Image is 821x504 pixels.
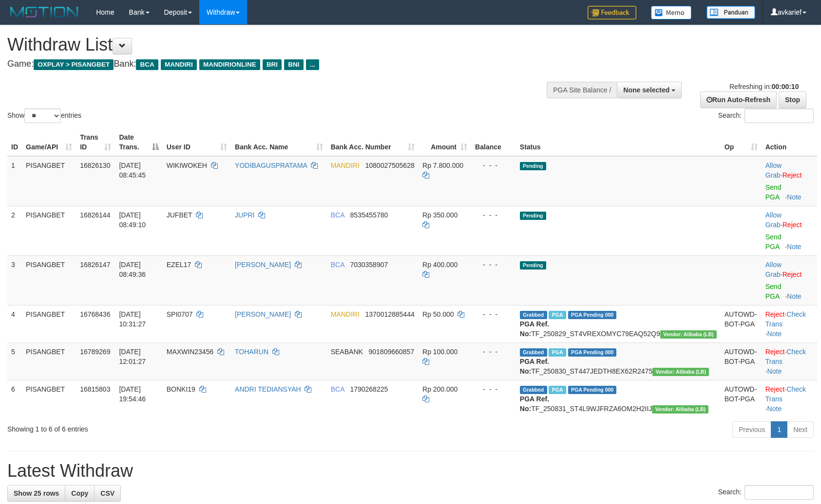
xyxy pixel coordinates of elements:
[516,128,721,156] th: Status
[7,420,335,434] div: Showing 1 to 6 of 6 entries
[350,385,388,393] span: Copy 1790268225 to clipboard
[167,261,191,269] span: EZEL17
[136,59,158,70] span: BCA
[22,206,76,255] td: PISANGBET
[422,348,458,356] span: Rp 100.000
[7,461,814,481] h1: Latest Withdraw
[235,385,301,393] a: ANDRI TEDIANSYAH
[617,82,682,98] button: None selected
[235,310,291,318] a: [PERSON_NAME]
[167,211,192,219] span: JUFBET
[119,385,146,403] span: [DATE] 19:54:46
[779,91,806,108] a: Stop
[721,128,762,156] th: Op: activate to sort column ascending
[623,86,669,94] span: None selected
[119,162,146,179] span: [DATE] 08:45:45
[516,342,721,380] td: TF_250830_ST447JEDTH8EX62R2475
[787,292,802,300] a: Note
[787,421,814,438] a: Next
[7,5,81,19] img: MOTION_logo.png
[71,489,88,497] span: Copy
[80,162,110,169] span: 16826130
[520,212,546,220] span: Pending
[765,211,783,229] span: ·
[652,405,708,414] span: Vendor URL: https://dashboard.q2checkout.com/secure
[119,310,146,328] span: [DATE] 10:31:27
[767,330,782,338] a: Note
[163,128,231,156] th: User ID: activate to sort column ascending
[167,348,213,356] span: MAXWIN23456
[235,261,291,269] a: [PERSON_NAME]
[516,380,721,417] td: TF_250831_ST4L9WJFRZA6OM2H2IIJ
[721,305,762,342] td: AUTOWD-BOT-PGA
[762,342,817,380] td: · ·
[765,310,806,328] a: Check Trans
[762,305,817,342] td: · ·
[119,211,146,229] span: [DATE] 08:49:10
[365,162,414,169] span: Copy 1080027505628 to clipboard
[76,128,115,156] th: Trans ID: activate to sort column ascending
[22,342,76,380] td: PISANGBET
[199,59,260,70] span: MANDIRIONLINE
[7,485,65,502] a: Show 25 rows
[706,6,755,19] img: panduan.png
[520,261,546,270] span: Pending
[24,108,61,123] select: Showentries
[783,221,802,229] a: Reject
[115,128,162,156] th: Date Trans.: activate to sort column descending
[331,310,360,318] span: MANDIRI
[65,485,95,502] a: Copy
[771,83,799,90] strong: 00:00:10
[331,385,344,393] span: BCA
[235,211,254,219] a: JUPRI
[22,128,76,156] th: Game/API: activate to sort column ascending
[80,348,110,356] span: 16789269
[765,385,806,403] a: Check Trans
[732,421,771,438] a: Previous
[80,310,110,318] span: 16768436
[7,342,22,380] td: 5
[729,83,799,90] span: Refreshing in:
[475,347,512,357] div: - - -
[284,59,303,70] span: BNI
[765,162,782,179] a: Allow Grab
[7,156,22,206] td: 1
[94,485,121,502] a: CSV
[767,367,782,375] a: Note
[547,82,617,98] div: PGA Site Balance /
[327,128,419,156] th: Bank Acc. Number: activate to sort column ascending
[765,310,785,318] a: Reject
[167,310,193,318] span: SPI0707
[235,348,268,356] a: TOHARUN
[568,386,617,394] span: PGA Pending
[22,156,76,206] td: PISANGBET
[765,233,782,251] a: Send PGA
[475,210,512,220] div: - - -
[765,385,785,393] a: Reject
[787,243,802,251] a: Note
[767,405,782,413] a: Note
[549,311,566,319] span: Marked by avkyakub
[520,386,547,394] span: Grabbed
[22,305,76,342] td: PISANGBET
[7,128,22,156] th: ID
[80,261,110,269] span: 16826147
[34,59,114,70] span: OXPLAY > PISANGBET
[471,128,516,156] th: Balance
[516,305,721,342] td: TF_250829_ST4VREXOMYC79EAQ52Q9
[14,489,59,497] span: Show 25 rows
[350,211,388,219] span: Copy 8535455780 to clipboard
[765,261,782,278] a: Allow Grab
[520,358,549,375] b: PGA Ref. No:
[520,162,546,170] span: Pending
[263,59,282,70] span: BRI
[475,309,512,319] div: - - -
[520,311,547,319] span: Grabbed
[475,260,512,270] div: - - -
[369,348,414,356] span: Copy 901809660857 to clipboard
[762,206,817,255] td: ·
[652,368,709,376] span: Vendor URL: https://dashboard.q2checkout.com/secure
[80,211,110,219] span: 16826144
[651,6,692,19] img: Button%20Memo.svg
[7,108,81,123] label: Show entries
